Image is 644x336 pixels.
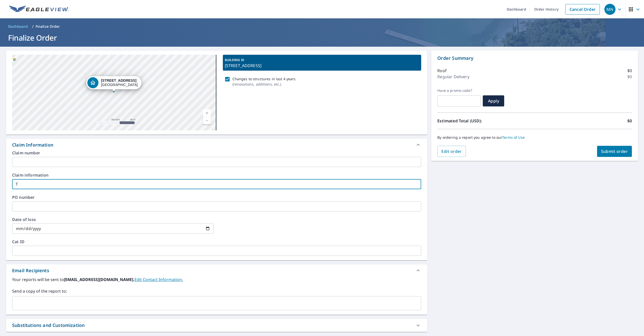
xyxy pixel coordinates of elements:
[441,149,462,154] span: Edit order
[8,24,28,29] span: Dashboard
[6,22,30,31] a: Dashboard
[12,195,421,199] label: PO number
[36,24,60,29] p: Finalize Order
[565,4,600,15] a: Cancel Order
[627,118,632,124] p: $0
[232,76,296,81] p: Changes to structures in last 4 years
[101,78,138,87] div: [GEOGRAPHIC_DATA]
[101,78,137,82] strong: [STREET_ADDRESS]
[6,22,638,31] nav: breadcrumb
[604,4,615,15] div: MN
[437,88,481,93] label: Have a promo code?
[437,135,632,140] p: By ordering a report you agree to our
[437,118,534,124] p: Estimated Total (USD):
[6,139,427,151] div: Claim Information
[135,277,183,282] a: EditContactInfo
[437,146,466,157] button: Edit order
[12,173,421,177] label: Claim information
[6,33,638,43] h1: Finalize Order
[64,277,135,282] b: [EMAIL_ADDRESS][DOMAIN_NAME].
[203,117,211,124] a: Current Level 17, Zoom Out
[12,276,421,283] label: Your reports will be sent to
[12,322,85,329] div: Substitutions and Customization
[12,142,53,148] div: Claim Information
[12,267,49,274] div: Email Recipients
[12,151,421,155] label: Claim number
[597,146,632,157] button: Submit order
[601,149,628,154] span: Submit order
[9,6,69,13] img: EV Logo
[225,58,244,62] p: BUILDING ID
[12,288,421,294] label: Send a copy of the report to:
[12,240,421,244] label: Cat ID
[627,68,632,74] p: $0
[627,74,632,80] p: $0
[502,135,525,140] a: Terms of Use
[225,63,419,69] p: [STREET_ADDRESS]
[203,109,211,117] a: Current Level 17, Zoom In
[6,264,427,276] div: Email Recipients
[232,81,296,87] p: ( renovations, additions, etc. )
[487,98,500,104] span: Apply
[437,74,469,80] p: Regular Delivery
[12,217,214,221] label: Date of loss
[437,68,447,74] p: Roof
[86,76,141,92] div: Dropped pin, building 1, Residential property, 2517 Outlaw Ln Belgrade, MT 59714
[6,319,427,332] div: Substitutions and Customization
[483,95,504,106] button: Apply
[437,55,632,62] p: Order Summary
[32,23,34,30] li: /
